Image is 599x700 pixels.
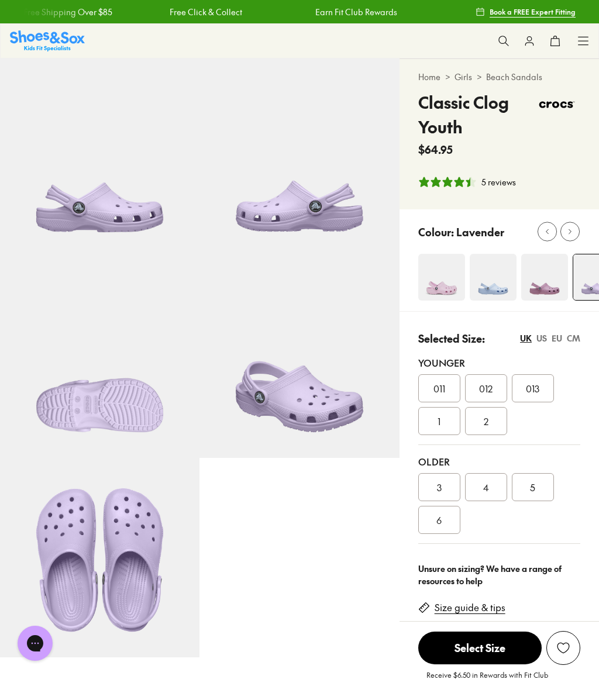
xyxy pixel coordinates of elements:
[418,90,533,139] h4: Classic Clog Youth
[418,254,465,301] img: 4-464490_1
[521,254,568,301] img: 4-538788_1
[526,381,539,395] span: 013
[418,142,453,157] span: $64.95
[433,381,445,395] span: 011
[435,601,505,614] a: Size guide & tips
[10,30,85,51] img: SNS_Logo_Responsive.svg
[436,513,442,527] span: 6
[418,71,580,83] div: > >
[536,332,547,344] div: US
[486,71,542,83] a: Beach Sandals
[418,224,454,240] p: Colour:
[490,6,576,17] span: Book a FREE Expert Fitting
[479,381,493,395] span: 012
[418,71,440,83] a: Home
[438,414,440,428] span: 1
[418,330,485,346] p: Selected Size:
[546,631,580,665] button: Add to Wishlist
[567,332,580,344] div: CM
[552,332,562,344] div: EU
[470,254,517,301] img: 4-527493_1
[530,480,535,494] span: 5
[426,670,548,691] p: Receive $6.50 in Rewards with Fit Club
[437,480,442,494] span: 3
[418,454,580,468] div: Older
[533,90,580,119] img: Vendor logo
[12,622,58,665] iframe: Gorgias live chat messenger
[418,176,516,188] button: 4.4 stars, 5 ratings
[456,224,504,240] p: Lavender
[199,258,399,457] img: 7-495047_1
[418,563,580,587] div: Unsure on sizing? We have a range of resources to help
[455,71,472,83] a: Girls
[476,1,576,22] a: Book a FREE Expert Fitting
[481,176,516,188] div: 5 reviews
[10,30,85,51] a: Shoes & Sox
[418,356,580,370] div: Younger
[484,414,488,428] span: 2
[199,58,399,258] img: 5-495049_1
[418,632,542,664] span: Select Size
[520,332,532,344] div: UK
[483,480,489,494] span: 4
[418,631,542,665] button: Select Size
